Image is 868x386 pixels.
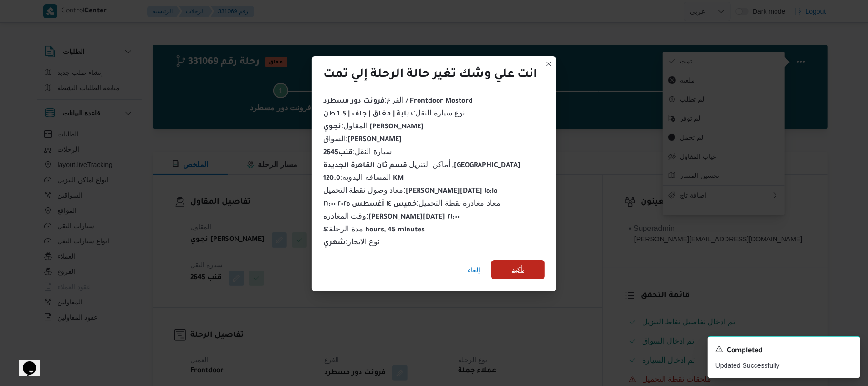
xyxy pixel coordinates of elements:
p: Updated Successfully [715,361,853,371]
b: خميس ١٤ أغسطس ٢٠٢٥ ١٦:٠٠ [323,201,417,209]
span: معاد مغادرة نقطة التحميل : [323,199,500,207]
b: شهري [323,240,346,247]
b: قسم ثان القاهرة الجديدة ,[GEOGRAPHIC_DATA] [323,162,521,170]
span: إلغاء [468,264,480,276]
iframe: chat widget [10,348,40,376]
b: دبابة | مغلق | جاف | 1.5 طن [323,111,413,118]
span: Completed [727,345,763,357]
button: Closes this modal window [543,58,554,70]
b: [PERSON_NAME][DATE] ١٥:١٥ [406,188,497,196]
button: إلغاء [464,261,484,280]
div: Notification [715,344,853,357]
span: وقت المغادره : [323,212,460,220]
span: تأكيد [512,264,524,275]
b: 120.0 KM [323,175,404,183]
b: قنب2645 [323,149,353,157]
span: معاد وصول نقطة التحميل : [323,186,497,194]
span: نوع الايجار : [323,238,379,246]
div: انت علي وشك تغير حالة الرحلة إلي تمت [323,68,537,83]
span: السواق : [323,135,402,143]
span: أماكن التنزيل : [323,160,521,168]
span: مدة الرحلة : [323,225,425,233]
span: المسافه اليدويه : [323,173,404,181]
b: [PERSON_NAME] [347,136,402,144]
b: نجوي [PERSON_NAME] [323,124,424,131]
span: الفرع : [323,96,473,104]
button: تأكيد [491,260,545,279]
b: فرونت دور مسطرد / Frontdoor Mostord [323,98,473,105]
span: نوع سيارة النقل : [323,109,465,117]
span: المقاول : [323,122,424,130]
span: سيارة النقل : [323,147,392,156]
b: [PERSON_NAME][DATE] ٢١:٠٠ [368,214,460,221]
b: 5 hours, 45 minutes [323,227,425,234]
